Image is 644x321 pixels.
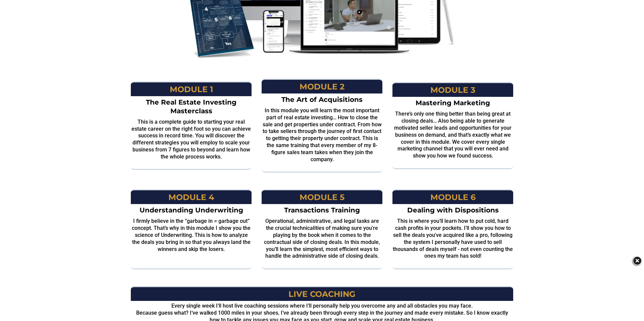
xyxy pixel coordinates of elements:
strong: module 4 [168,192,214,202]
strong: The Real Estate Investing Masterclass [146,98,236,115]
h2: This is where you’ll learn how to put cold, hard cash profits in your pockets. I’ll show you how ... [392,218,513,260]
strong: Mastering Marketing [416,99,490,107]
strong: Live Coaching [288,289,356,299]
strong: module 1 [170,84,213,94]
strong: module 2 [300,82,344,91]
strong: module 3 [430,85,475,95]
h2: Every single week I’ll host live coaching sessions where I’ll personally help you overcome any an... [131,303,513,310]
strong: Transactions Training [284,206,360,214]
h2: I firmly believe in the “garbage in = garbage out” concept. That’s why in this module I show you ... [131,218,252,253]
h2: In this module you will learn the most important part of real estate investing… How to close the ... [262,107,382,163]
strong: module 5 [300,192,344,202]
h2: This is a complete guide to starting your real estate career on the right foot so you can achieve... [131,119,252,160]
strong: The Art of Acquisitions [281,95,363,104]
h2: Operational, administrative, and legal tasks are the crucial technicalities of making sure you're... [262,218,382,260]
strong: Dealing with Dispositions [407,206,499,214]
h2: There’s only one thing better than being great at closing deals… Also being able to generate moti... [392,111,513,159]
strong: Understanding Underwriting [140,206,243,214]
img: close [631,255,644,267]
strong: module 6 [430,192,476,202]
